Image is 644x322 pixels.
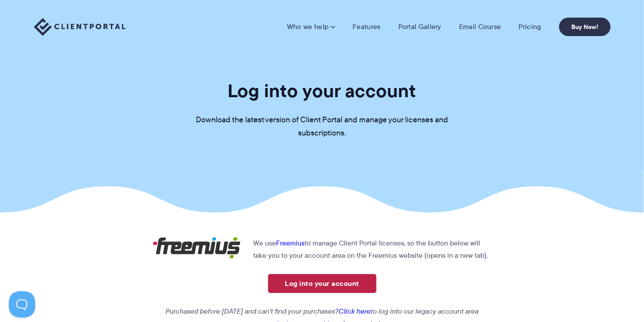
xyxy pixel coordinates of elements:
a: Freemius [276,238,305,248]
p: We use to manage Client Portal licenses, so the button below will take you to your account area o... [153,237,491,262]
a: Log into your account [268,274,376,293]
a: Who we help [287,22,335,31]
h1: Log into your account [228,79,416,102]
a: Email Course [459,22,501,31]
a: Pricing [519,22,541,31]
iframe: Toggle Customer Support [9,291,35,318]
a: Click here [339,306,371,316]
a: Buy Now! [559,18,611,36]
p: Download the latest version of Client Portal and manage your licenses and subscriptions. [190,113,454,140]
a: Portal Gallery [398,22,442,31]
img: Freemius logo [153,237,241,259]
a: Features [353,22,380,31]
